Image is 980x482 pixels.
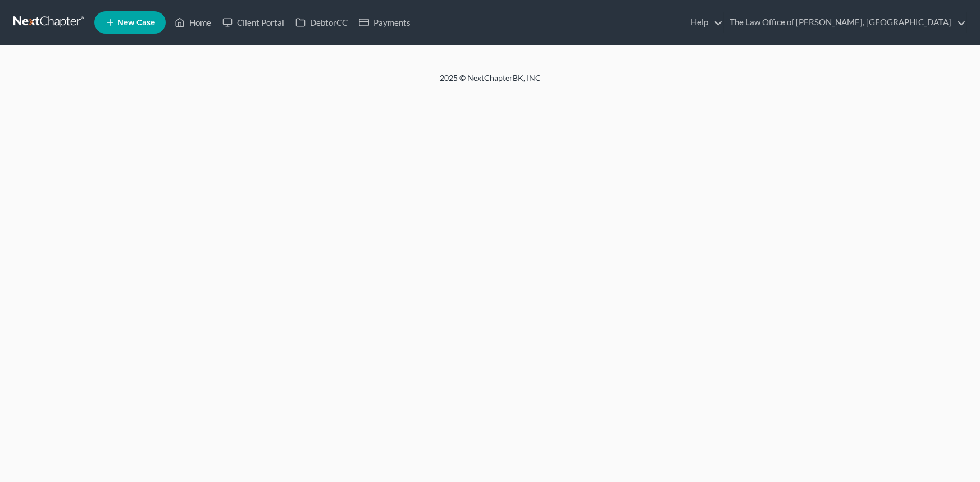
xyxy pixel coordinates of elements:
a: Client Portal [217,12,290,33]
a: Help [685,12,723,33]
div: 2025 © NextChapterBK, INC [170,72,810,93]
new-legal-case-button: New Case [94,11,166,34]
a: Home [169,12,217,33]
a: DebtorCC [290,12,353,33]
a: Payments [353,12,416,33]
a: The Law Office of [PERSON_NAME], [GEOGRAPHIC_DATA] [724,12,966,33]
